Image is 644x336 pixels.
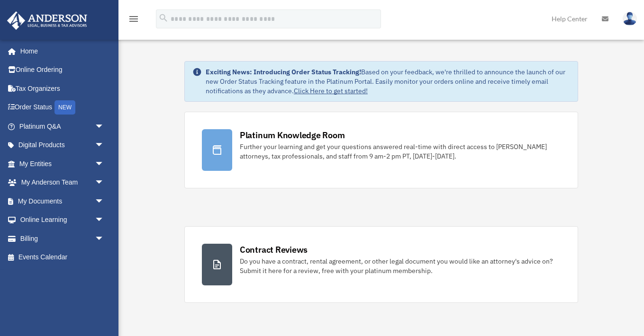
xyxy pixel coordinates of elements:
span: arrow_drop_down [95,211,114,230]
a: Online Ordering [7,61,118,80]
span: arrow_drop_down [95,154,114,174]
a: Events Calendar [7,248,118,267]
i: search [158,13,169,23]
span: arrow_drop_down [95,136,114,155]
a: My Entitiesarrow_drop_down [7,154,118,173]
a: My Documentsarrow_drop_down [7,192,118,211]
a: My Anderson Teamarrow_drop_down [7,173,118,192]
span: arrow_drop_down [95,173,114,193]
a: Contract Reviews Do you have a contract, rental agreement, or other legal document you would like... [184,226,578,303]
img: Anderson Advisors Platinum Portal [4,11,90,30]
div: Contract Reviews [240,244,308,256]
a: Billingarrow_drop_down [7,229,118,248]
a: Tax Organizers [7,79,118,98]
a: Click Here to get started! [294,87,368,95]
a: Online Learningarrow_drop_down [7,211,118,230]
div: Do you have a contract, rental agreement, or other legal document you would like an attorney's ad... [240,256,561,275]
a: Platinum Q&Aarrow_drop_down [7,117,118,136]
div: NEW [54,100,75,115]
a: Home [7,42,114,61]
a: Digital Productsarrow_drop_down [7,136,118,155]
span: arrow_drop_down [95,192,114,211]
div: Further your learning and get your questions answered real-time with direct access to [PERSON_NAM... [240,142,561,161]
strong: Exciting News: Introducing Order Status Tracking! [206,68,361,76]
i: menu [128,13,139,25]
a: menu [128,17,139,25]
div: Based on your feedback, we're thrilled to announce the launch of our new Order Status Tracking fe... [206,67,570,96]
a: Platinum Knowledge Room Further your learning and get your questions answered real-time with dire... [184,112,578,188]
span: arrow_drop_down [95,229,114,248]
div: Platinum Knowledge Room [240,129,345,141]
span: arrow_drop_down [95,117,114,136]
img: User Pic [623,12,637,26]
a: Order StatusNEW [7,98,118,117]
